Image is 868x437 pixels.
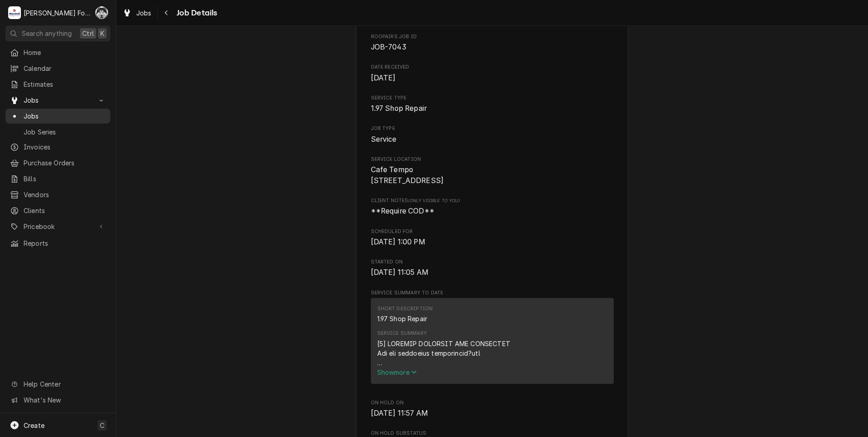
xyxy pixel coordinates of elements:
span: Service Type [371,103,614,114]
span: Started On [371,258,614,266]
span: Purchase Orders [24,158,106,168]
div: Date Received [371,64,614,83]
a: Clients [5,203,110,218]
div: Service Summary [377,330,427,337]
span: Service [371,135,397,144]
div: M [8,6,21,19]
a: Invoices [5,139,110,154]
span: On Hold SubStatus [371,430,614,437]
a: Purchase Orders [5,155,110,170]
a: Estimates [5,77,110,92]
span: Job Series [24,127,106,137]
span: Job Details [174,7,217,19]
div: [PERSON_NAME] Food Equipment Service [24,8,90,18]
span: Date Received [371,73,614,84]
span: Home [24,48,106,57]
span: Job Type [371,134,614,145]
div: Marshall Food Equipment Service's Avatar [8,6,21,19]
span: Help Center [24,379,105,389]
span: Pricebook [24,222,92,231]
span: [DATE] [371,74,396,82]
span: [DATE] 11:05 AM [371,268,429,277]
span: Jobs [24,111,106,121]
a: Vendors [5,187,110,202]
a: Go to Jobs [5,93,110,108]
div: 1.97 Shop Repair [377,314,428,323]
a: Home [5,45,110,60]
div: On Hold On [371,399,614,419]
span: Invoices [24,142,106,152]
button: Search anythingCtrlK [5,25,110,41]
div: [5] LOREMIP DOLORSIT AME CONSECTET Adi eli seddoeius temporincid?utl Etdo magna ali eni admi ve q... [377,339,569,367]
span: Vendors [24,190,106,199]
span: JOB-7043 [371,43,406,51]
span: Create [24,422,44,429]
span: Bills [24,174,106,184]
div: Chris Murphy (103)'s Avatar [95,6,108,19]
span: Roopairs Job ID [371,33,614,40]
span: K [100,29,104,38]
div: [object Object] [371,197,614,217]
a: Jobs [5,109,110,124]
span: Ctrl [82,29,94,38]
span: Cafe Tempo [STREET_ADDRESS] [371,165,444,185]
span: [DATE] 1:00 PM [371,238,425,246]
span: Client Notes [371,197,614,204]
span: Service Type [371,94,614,102]
span: On Hold On [371,408,614,419]
a: Go to Pricebook [5,219,110,234]
span: [DATE] 11:57 AM [371,409,428,417]
div: Scheduled For [371,228,614,248]
span: Service Summary To Date [371,289,614,297]
div: Service Summary To Date [371,289,614,388]
span: (Only Visible to You) [408,198,459,203]
div: Started On [371,258,614,278]
span: Show more [377,368,417,376]
span: Date Received [371,64,614,71]
a: Bills [5,171,110,186]
span: Roopairs Job ID [371,42,614,53]
a: Go to What's New [5,392,110,407]
span: Service Location [371,156,614,163]
span: Jobs [24,95,92,105]
button: Showmore [377,367,569,377]
a: Go to Help Center [5,377,110,392]
span: Estimates [24,79,106,89]
span: Calendar [24,64,106,73]
a: Reports [5,236,110,251]
div: Service Type [371,94,614,114]
span: Started On [371,267,614,278]
div: Service Summary [371,298,614,388]
span: Scheduled For [371,237,614,248]
div: Roopairs Job ID [371,33,614,53]
span: Jobs [136,8,152,18]
span: On Hold On [371,399,614,407]
a: Calendar [5,61,110,76]
div: Service Location [371,156,614,186]
div: Short Description [377,305,433,313]
span: 1.97 Shop Repair [371,104,427,113]
span: Scheduled For [371,228,614,235]
a: Job Series [5,124,110,139]
span: Job Type [371,125,614,132]
span: Service Location [371,164,614,186]
span: Search anything [22,29,72,38]
span: [object Object] [371,206,614,217]
div: Job Type [371,125,614,144]
button: Navigate back [159,5,174,20]
span: C [100,421,104,430]
span: Clients [24,206,106,215]
div: C( [95,6,108,19]
a: Jobs [119,5,155,20]
span: What's New [24,395,105,405]
span: Reports [24,238,106,248]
